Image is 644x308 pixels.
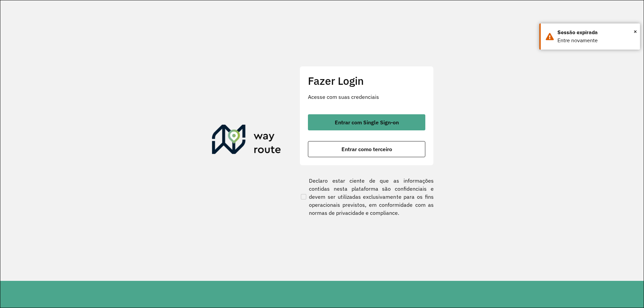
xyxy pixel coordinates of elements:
span: × [634,26,637,37]
button: button [308,141,425,157]
label: Declaro estar ciente de que as informações contidas nesta plataforma são confidenciais e devem se... [300,177,434,217]
button: button [308,114,425,130]
h2: Fazer Login [308,74,425,87]
span: Entrar como terceiro [341,146,392,152]
span: Entrar com Single Sign-on [335,120,399,125]
button: Close [634,26,637,37]
div: Entre novamente [557,37,635,45]
div: Sessão expirada [557,28,635,37]
p: Acesse com suas credenciais [308,93,425,101]
img: Roteirizador AmbevTech [212,125,281,157]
